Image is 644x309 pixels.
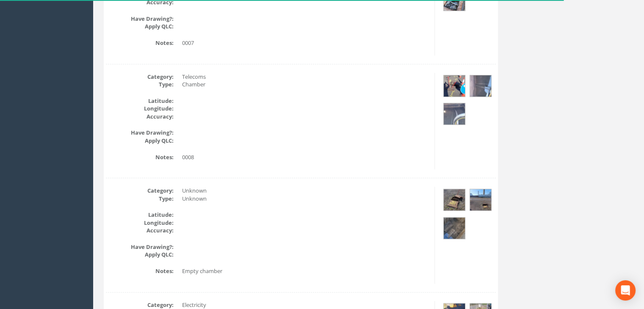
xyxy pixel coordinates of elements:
dd: 0008 [182,153,428,161]
dt: Latitude: [106,211,174,219]
dt: Longitude: [106,105,174,113]
dt: Category: [106,301,174,309]
dd: Electricity [182,301,428,309]
dt: Accuracy: [106,226,174,235]
dt: Category: [106,187,174,195]
dt: Type: [106,195,174,203]
img: d0af3eae-e8cd-8b12-8097-cf18f9b08bf3_620606a3-503a-2682-3260-648671fd0feb_thumb.jpg [444,103,465,124]
dt: Longitude: [106,219,174,227]
dt: Have Drawing?: [106,129,174,137]
dd: Unknown [182,195,428,203]
dt: Accuracy: [106,113,174,121]
dt: Category: [106,73,174,81]
img: d0af3eae-e8cd-8b12-8097-cf18f9b08bf3_b6040565-1646-0295-a7c4-57342cad2437_thumb.jpg [470,189,491,210]
dt: Apply QLC: [106,251,174,259]
dt: Apply QLC: [106,22,174,30]
dd: Unknown [182,187,428,195]
dd: Chamber [182,80,428,88]
img: d0af3eae-e8cd-8b12-8097-cf18f9b08bf3_7e695704-f0f3-711f-0420-8239157147e2_thumb.jpg [444,189,465,210]
dt: Have Drawing?: [106,15,174,23]
dt: Apply QLC: [106,137,174,145]
dd: Telecoms [182,73,428,81]
dt: Notes: [106,267,174,275]
dd: 0007 [182,39,428,47]
dt: Have Drawing?: [106,243,174,251]
img: d0af3eae-e8cd-8b12-8097-cf18f9b08bf3_362694a9-b45e-8dad-10c0-6b3242c6c558_thumb.jpg [470,75,491,97]
dt: Notes: [106,153,174,161]
img: d0af3eae-e8cd-8b12-8097-cf18f9b08bf3_687f8252-7b80-8259-5fc0-67085e8885a4_thumb.jpg [444,218,465,239]
dd: Empty chamber [182,267,428,275]
dt: Type: [106,80,174,88]
dt: Latitude: [106,97,174,105]
div: Open Intercom Messenger [615,280,636,301]
dt: Notes: [106,39,174,47]
img: d0af3eae-e8cd-8b12-8097-cf18f9b08bf3_2a103181-3cc9-663a-be4e-59c1d904538e_thumb.jpg [444,75,465,97]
